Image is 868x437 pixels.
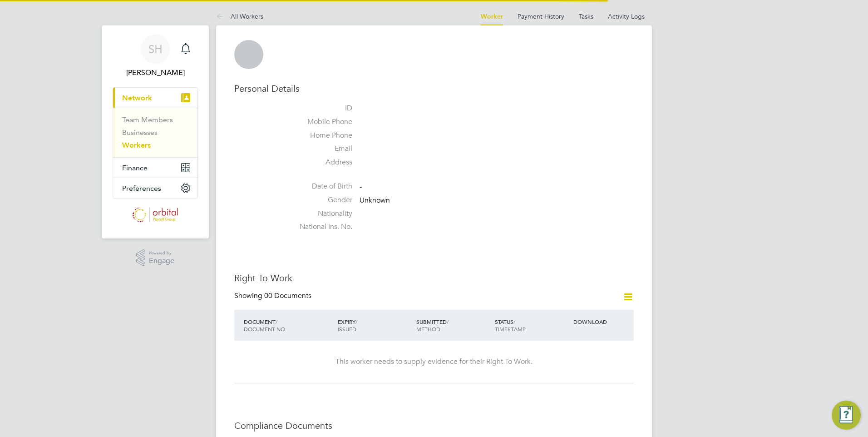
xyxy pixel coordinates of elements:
span: / [276,318,277,325]
a: Tasks [579,12,593,20]
a: Workers [122,141,151,149]
span: - [360,182,362,191]
span: Network [122,94,152,102]
button: Engage Resource Center [832,401,861,430]
span: Unknown [360,196,390,205]
div: This worker needs to supply evidence for their Right To Work. [243,357,625,367]
span: Powered by [149,249,174,257]
div: SUBMITTED [414,313,493,337]
a: Payment History [518,12,564,20]
span: TIMESTAMP [495,325,526,333]
span: 00 Documents [264,291,311,300]
span: Finance [122,164,148,172]
label: Address [289,158,352,167]
label: Email [289,144,352,154]
button: Network [113,88,197,108]
div: DOWNLOAD [571,313,634,330]
span: ISSUED [338,325,356,333]
h3: Personal Details [234,83,634,94]
span: Preferences [122,184,161,193]
a: Activity Logs [608,12,645,20]
span: / [355,318,357,325]
div: STATUS [493,313,571,337]
label: Gender [289,195,352,205]
span: METHOD [416,325,440,333]
button: Finance [113,158,197,178]
label: Home Phone [289,131,352,140]
nav: Main navigation [102,25,209,238]
a: Worker [481,13,503,20]
span: DOCUMENT NO. [244,325,286,333]
span: / [447,318,449,325]
label: National Ins. No. [289,222,352,232]
span: / [513,318,515,325]
label: ID [289,104,352,113]
a: Businesses [122,128,158,137]
h3: Right To Work [234,272,634,284]
a: Team Members [122,115,173,124]
label: Date of Birth [289,182,352,191]
a: Go to home page [113,208,198,222]
label: Mobile Phone [289,117,352,127]
label: Nationality [289,209,352,218]
a: All Workers [216,12,263,20]
div: Showing [234,291,313,301]
span: Engage [149,257,174,265]
div: DOCUMENT [242,313,335,337]
button: Preferences [113,178,197,198]
div: Network [113,108,197,157]
span: SH [148,43,163,55]
a: SH[PERSON_NAME] [113,35,198,78]
h3: Compliance Documents [234,420,634,432]
img: orbital-logo-retina.png [133,208,178,222]
span: Stacey Homer [113,67,198,78]
div: EXPIRY [335,313,414,337]
a: Powered byEngage [136,249,175,267]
